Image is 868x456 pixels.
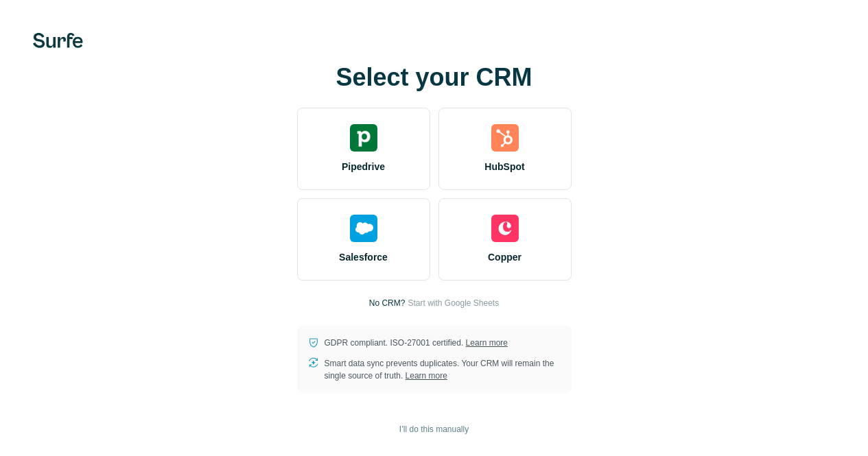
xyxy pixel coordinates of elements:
p: Smart data sync prevents duplicates. Your CRM will remain the single source of truth. [325,357,561,382]
img: pipedrive's logo [350,124,377,152]
span: Copper [488,250,521,264]
img: salesforce's logo [350,215,377,242]
a: Learn more [466,338,508,348]
p: No CRM? [369,297,406,309]
span: HubSpot [484,160,524,173]
img: hubspot's logo [491,124,519,152]
p: GDPR compliant. ISO-27001 certified. [325,337,508,349]
span: I’ll do this manually [399,423,469,435]
span: Salesforce [339,250,388,264]
span: Pipedrive [342,160,385,173]
a: Learn more [406,371,447,381]
button: Start with Google Sheets [408,297,499,309]
img: copper's logo [491,215,519,242]
button: I’ll do this manually [390,419,478,440]
img: Surfe's logo [33,33,83,48]
h1: Select your CRM [297,64,572,91]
